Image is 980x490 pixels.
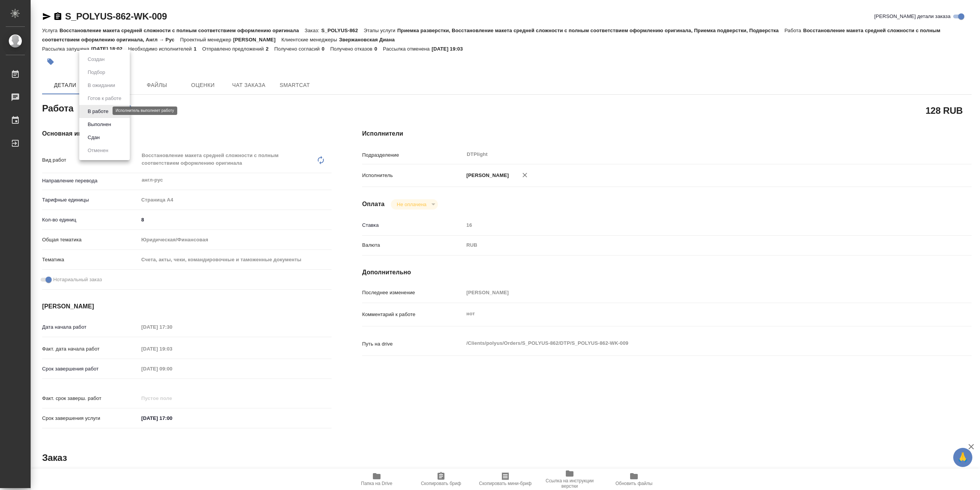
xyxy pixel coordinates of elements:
[85,81,118,90] button: В ожидании
[85,55,107,64] button: Создан
[85,133,102,142] button: Сдан
[85,120,113,129] button: Выполнен
[85,146,111,155] button: Отменен
[85,94,124,103] button: Готов к работе
[85,68,108,77] button: Подбор
[85,107,111,116] button: В работе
